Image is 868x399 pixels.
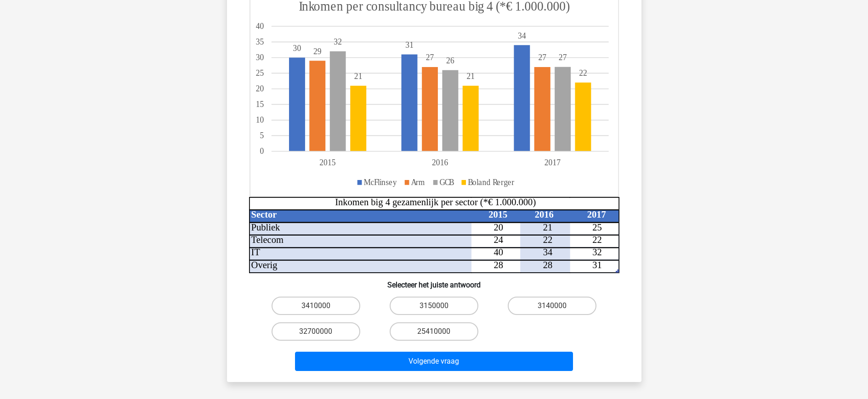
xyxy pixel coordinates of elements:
[517,31,526,40] tspan: 34
[255,37,264,47] tspan: 35
[255,21,264,31] tspan: 40
[242,273,627,289] h6: Selecteer het juiste antwoord
[363,177,397,187] tspan: McFlinsey
[251,222,280,232] tspan: Publiek
[405,40,414,50] tspan: 31
[411,177,425,187] tspan: Arm
[543,260,552,270] tspan: 28
[439,177,454,187] tspan: GCB
[313,46,322,56] tspan: 29
[295,352,573,371] button: Volgende vraag
[592,235,602,245] tspan: 22
[508,297,596,315] label: 3140000
[255,53,264,62] tspan: 30
[592,260,602,270] tspan: 31
[494,235,503,245] tspan: 24
[251,260,277,270] tspan: Overig
[272,322,360,341] label: 32700000
[255,84,264,94] tspan: 20
[494,260,503,270] tspan: 28
[251,235,283,245] tspan: Telecom
[272,297,360,315] label: 3410000
[579,68,587,78] tspan: 22
[354,72,474,81] tspan: 2121
[390,297,478,315] label: 3150000
[494,222,503,232] tspan: 20
[251,209,277,219] tspan: Sector
[260,131,264,140] tspan: 5
[543,247,552,258] tspan: 34
[255,100,264,109] tspan: 15
[319,158,561,168] tspan: 201520162017
[468,177,514,187] tspan: Boland Rerger
[543,235,552,245] tspan: 22
[558,53,567,62] tspan: 27
[446,56,454,65] tspan: 26
[255,115,264,125] tspan: 10
[251,247,260,258] tspan: IT
[255,68,264,78] tspan: 25
[534,209,553,219] tspan: 2016
[293,43,301,53] tspan: 30
[543,222,552,232] tspan: 21
[425,53,546,62] tspan: 2727
[592,247,602,258] tspan: 32
[587,209,606,219] tspan: 2017
[592,222,602,232] tspan: 25
[260,146,264,156] tspan: 0
[390,322,478,341] label: 25410000
[334,37,342,47] tspan: 32
[494,247,503,258] tspan: 40
[488,209,507,219] tspan: 2015
[335,197,536,208] tspan: Inkomen big 4 gezamenlijk per sector (*€ 1.000.000)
